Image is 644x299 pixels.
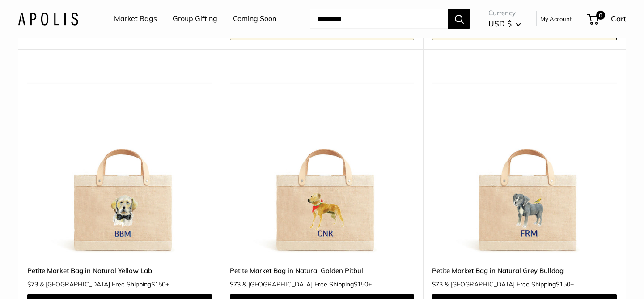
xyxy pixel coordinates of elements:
span: & [GEOGRAPHIC_DATA] Free Shipping + [242,281,372,287]
img: Petite Market Bag in Natural Golden Pitbull [230,72,415,256]
a: Petite Market Bag in Natural Golden Pitbull [230,265,415,276]
span: $73 [432,280,443,288]
a: My Account [540,13,572,24]
a: Petite Market Bag in Natural Grey BulldogPetite Market Bag in Natural Grey Bulldog [432,72,617,256]
span: & [GEOGRAPHIC_DATA] Free Shipping + [445,281,574,287]
span: 0 [596,11,605,20]
a: Petite Market Bag in Natural Golden Pitbulldescription_Side view of the Petite Market Bag [230,72,415,256]
a: Coming Soon [233,12,276,26]
a: Petite Market Bag in Natural Yellow LabPetite Market Bag in Natural Yellow Lab [27,72,212,256]
span: $150 [354,280,368,288]
button: Search [448,9,470,29]
img: Petite Market Bag in Natural Yellow Lab [27,72,212,256]
span: Currency [488,7,521,19]
a: Petite Market Bag in Natural Yellow Lab [27,265,212,276]
span: Cart [611,14,626,23]
a: 0 Cart [588,12,626,26]
a: Petite Market Bag in Natural Grey Bulldog [432,265,617,276]
span: $73 [230,280,241,288]
a: Group Gifting [173,12,217,26]
span: & [GEOGRAPHIC_DATA] Free Shipping + [40,281,169,287]
input: Search... [310,9,448,29]
iframe: Sign Up via Text for Offers [7,265,96,292]
a: Market Bags [114,12,157,26]
span: USD $ [488,19,512,28]
img: Apolis [18,12,78,25]
span: $150 [151,280,165,288]
button: USD $ [488,17,521,31]
span: $150 [556,280,570,288]
img: Petite Market Bag in Natural Grey Bulldog [432,72,617,256]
